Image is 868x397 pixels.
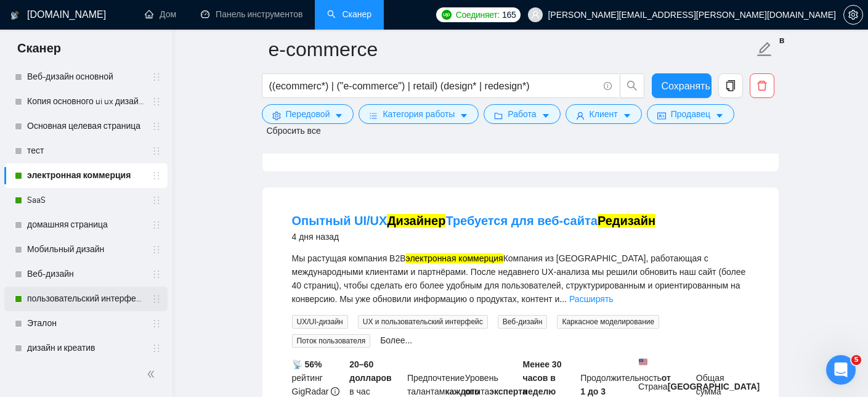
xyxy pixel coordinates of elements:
font: Компания из [GEOGRAPHIC_DATA], работающая с международными клиентами и партнёрами. После недавнег... [292,253,746,304]
iframe: Интерком-чат в режиме реального времени [826,355,856,385]
font: Опытный UI/UX [292,214,387,227]
span: инфо-круг [331,387,339,396]
font: Сканер [17,41,61,55]
input: Поиск работы фрилансером... [269,78,598,94]
font: Сбросить все [267,126,321,136]
a: Основная целевая страница [27,114,144,139]
a: электронная коммерция [27,163,144,188]
font: 56% [304,359,322,369]
font: Мы растущая компания B2B [292,253,406,263]
img: 🇺🇸 [639,358,647,366]
font: 165 [502,10,516,20]
button: поиск [620,73,644,98]
font: Редизайн [598,214,655,227]
button: копия [718,73,743,98]
img: upwork-logo.png [442,10,452,20]
span: держатель [152,220,161,230]
span: курсор вниз [623,111,631,120]
span: папка [494,111,503,120]
span: держатель [152,72,161,82]
span: держатель [152,195,161,205]
span: двойной левый [147,368,159,380]
font: Менее 30 часов в неделю [523,359,562,396]
a: Мобильный дизайн [27,237,144,262]
span: держатель [152,245,161,255]
span: пользователь [531,10,540,19]
font: Передовой [286,109,330,119]
span: держатель [152,171,161,181]
button: Удостоверение личностиПродавецкурсор вниз [647,104,734,124]
font: Продолжительность [580,373,662,383]
font: Предпочтение талантам [407,373,464,396]
span: удалить [750,80,774,91]
span: параметр [272,111,281,120]
font: эксперта [489,387,527,396]
font: рейтинг GigRadar [292,373,329,396]
font: Сохранять [662,81,710,91]
span: Удостоверение личности [657,111,666,120]
button: параметр [843,5,863,25]
button: папкаРаботакурсор вниз [484,104,560,124]
span: поиск [620,80,644,91]
font: Уровень опыта [465,373,498,396]
span: держатель [152,319,161,329]
font: 20–60 долларов [349,359,391,383]
span: держатель [152,294,161,304]
font: 5 [854,356,859,364]
span: инфо-круг [604,82,612,90]
a: домДом [145,9,176,20]
a: Веб-дизайн [27,262,144,287]
button: параметрПередовойкурсор вниз [262,104,354,124]
a: Веб-дизайн основной [27,65,144,89]
a: поискСканер [327,9,371,20]
img: логотип [10,6,19,25]
span: курсор вниз [715,111,724,120]
a: тест [27,139,144,163]
font: ... [559,294,567,304]
a: Эталон [27,311,144,336]
button: удалить [750,73,774,98]
span: копия [719,80,742,91]
font: электронная коммерция [406,253,503,263]
font: UX/UI-дизайн [297,317,343,326]
font: каждого [445,387,479,396]
font: Требуется для веб-сайта [445,214,597,227]
font: [PERSON_NAME][EMAIL_ADDRESS][PERSON_NAME][DOMAIN_NAME] [548,10,836,20]
a: дизайн и креатив [27,336,144,361]
span: редактировать [756,41,773,57]
font: Поток пользователя [297,337,366,345]
a: Расширять [569,294,614,304]
span: бары [369,111,378,120]
font: Работа [508,109,536,119]
input: Имя сканера... [269,34,754,65]
font: 4 дня назад [292,232,339,242]
font: Клиент [590,109,618,119]
a: параметр [843,10,863,20]
span: пользователь [576,111,585,120]
font: Каркасное моделирование [562,317,654,326]
font: [DOMAIN_NAME] [27,9,106,20]
a: приборная панельПанель инструментов [201,9,302,20]
button: пользовательКлиенткурсор вниз [566,104,642,124]
a: пользовательский интерфейс UX-дизайн [27,287,144,311]
a: SaaS [27,188,144,213]
a: Копия основного ui ux дизайна [27,89,144,114]
span: держатель [152,146,161,156]
font: [GEOGRAPHIC_DATA] [668,382,760,391]
span: держатель [152,121,161,131]
a: домашняя страница [27,213,144,237]
font: Веб-дизайн [503,317,543,326]
a: Опытный UI/UXДизайнерТребуется для веб-сайтаРедизайн [292,214,656,227]
font: в час [349,387,370,396]
span: курсор вниз [335,111,343,120]
button: барыКатегория работыкурсор вниз [359,104,479,124]
span: курсор вниз [541,111,550,120]
span: держатель [152,269,161,279]
font: Дизайнер [387,214,445,227]
font: Страна [638,382,668,391]
span: параметр [844,10,862,20]
font: UX и пользовательский интерфейс [363,317,483,326]
span: держатель [152,343,161,353]
span: держатель [152,97,161,107]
